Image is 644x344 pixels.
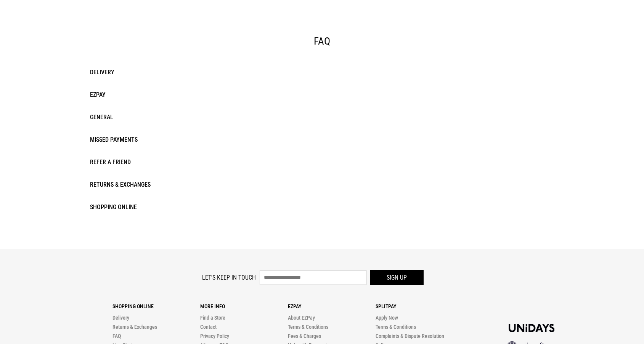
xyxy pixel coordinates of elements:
[288,315,315,321] a: About EZPay
[200,315,225,321] a: Find a Store
[200,333,229,339] a: Privacy Policy
[90,134,172,145] li: Missed Payments
[90,89,172,100] li: EZPAY
[90,112,172,123] li: General
[90,35,554,47] h1: FAQ
[376,324,416,330] a: Terms & Conditions
[509,324,554,332] img: Unidays
[90,67,172,78] li: Delivery
[370,270,424,285] button: Sign up
[376,333,444,339] a: Complaints & Dispute Resolution
[200,303,288,309] p: More Info
[376,303,463,309] p: Splitpay
[288,324,328,330] a: Terms & Conditions
[376,315,398,321] a: Apply Now
[288,333,321,339] a: Fees & Charges
[202,274,256,281] label: Let's keep in touch
[112,303,200,309] p: Shopping Online
[90,202,172,213] li: Shopping Online
[112,333,121,339] a: FAQ
[288,303,376,309] p: Ezpay
[112,315,129,321] a: Delivery
[90,179,172,190] li: Returns & Exchanges
[90,157,172,168] li: Refer a Friend
[200,324,217,330] a: Contact
[112,324,157,330] a: Returns & Exchanges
